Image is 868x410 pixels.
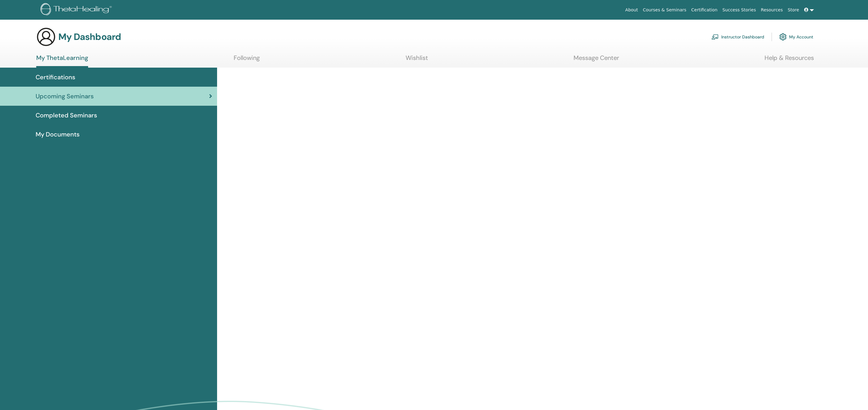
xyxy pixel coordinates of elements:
[785,4,802,16] a: Store
[36,92,94,101] span: Upcoming Seminars
[36,27,56,47] img: generic-user-icon.jpg
[758,4,785,16] a: Resources
[779,32,787,42] img: cog.svg
[640,4,689,16] a: Courses & Seminars
[711,30,764,44] a: Instructor Dashboard
[574,54,619,66] a: Message Center
[36,73,75,82] span: Certifications
[720,4,758,16] a: Success Stories
[234,54,260,66] a: Following
[58,31,121,42] h3: My Dashboard
[36,130,80,139] span: My Documents
[406,54,428,66] a: Wishlist
[36,54,88,68] a: My ThetaLearning
[689,4,720,16] a: Certification
[36,111,97,120] span: Completed Seminars
[41,3,114,17] img: logo.png
[623,4,640,16] a: About
[711,34,719,40] img: chalkboard-teacher.svg
[765,54,814,66] a: Help & Resources
[779,30,813,44] a: My Account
